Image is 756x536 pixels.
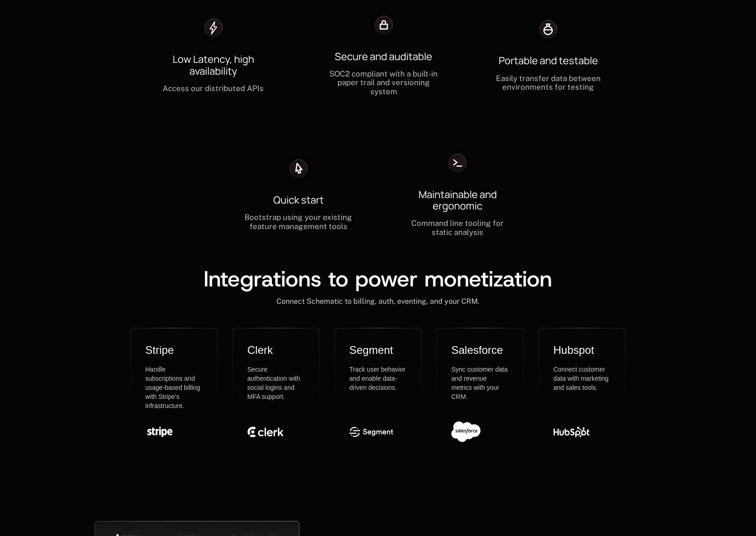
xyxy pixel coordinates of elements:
[328,70,439,97] div: SOC2 compliant with a built-in paper trail and versioning system
[553,365,611,392] p: Connect customer data with marketing and sales tools.
[335,51,432,62] div: Secure and auditable
[349,343,407,357] h3: Segment
[145,343,203,357] h3: Stripe
[247,365,305,401] p: Secure authentication with social logins and MFA support.
[196,12,230,46] img: Icon thunder
[404,219,511,237] div: Command line tooling for static analysis
[404,189,511,212] div: Maintainable and ergonomic
[163,84,264,93] div: Access our distributed APIs
[145,365,203,410] p: Handle subscriptions and usage-based billing with Stripe's infrastructure.
[281,153,316,187] img: Icon cursor
[494,74,602,92] div: Easily transfer data between environments for testing
[153,54,273,77] div: Low Latency, high availability
[440,148,475,182] img: Icon code
[247,343,305,357] h3: Clerk
[204,264,552,293] span: Integrations to power monetization
[553,343,611,357] h3: Hubspot
[451,365,509,401] p: Sync customer data and revenue metrics with your CRM.
[367,10,401,44] img: Icon lock
[276,297,480,306] div: Connect Schematic to billing, auth, eventing, and your CRM.
[349,365,407,392] p: Track user behavior and enable data-driven decisions.
[245,213,352,231] div: Bootstrap using your existing feature management tools
[499,55,598,66] div: Portable and testable
[451,343,509,357] h3: Salesforce
[531,14,565,48] img: Icon bottle
[273,194,324,206] div: Quick start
